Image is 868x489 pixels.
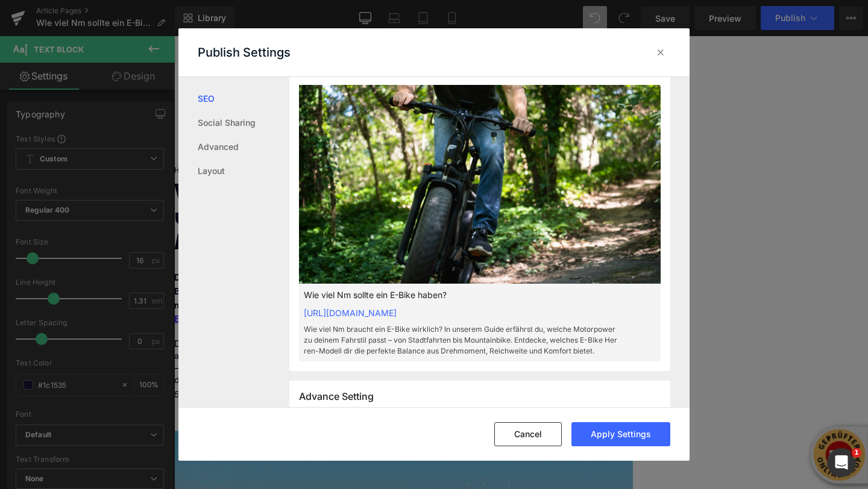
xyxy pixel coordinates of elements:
p: Wie viel Nm sollte ein E-Bike haben? [304,288,617,302]
span: / [22,135,30,148]
iframe: Gorgias live chat messenger [13,396,61,440]
a: SEO [198,87,289,111]
a: Social Sharing [198,111,289,135]
p: Publish Settings [198,45,291,60]
a: Layout [198,159,289,183]
span: 1 [852,448,861,458]
button: Apply Settings [571,422,670,446]
iframe: Intercom live chat [827,448,856,477]
a: Advanced [198,135,289,159]
p: Wie viel Nm braucht ein E-Bike wirklich? In unserem Guide erfährst du, welche Motorpower zu deine... [304,324,617,357]
button: Cancel [494,422,562,446]
span: Advance Setting [299,390,374,402]
a: [URL][DOMAIN_NAME] [304,308,397,318]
